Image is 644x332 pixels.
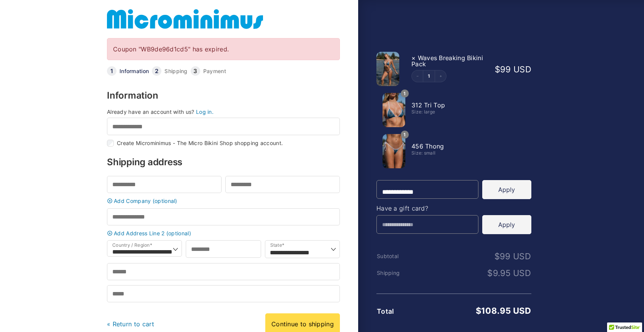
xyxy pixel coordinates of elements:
a: Add Address Line 2 (optional) [105,230,342,236]
span: 312 Tri Top [411,101,445,109]
span: $ [476,306,481,316]
span: 1 [401,89,409,97]
bdi: 99 USD [494,251,531,261]
a: Edit [423,74,435,78]
th: Shipping [376,270,428,276]
div: Size: large [411,110,487,114]
img: Waves Breaking Ocean 312 Top 01 [383,93,405,127]
a: Payment [203,69,226,74]
span: Waves Breaking Bikini Pack [411,54,483,68]
a: Shipping [164,69,187,74]
img: Waves Breaking Ocean 456 Bottom 02 [383,134,405,168]
bdi: 99 USD [495,64,531,74]
button: Decrement [412,70,423,82]
a: Information [120,69,149,74]
label: Create Microminimus - The Micro Bikini Shop shopping account. [117,140,283,146]
img: Waves Breaking Ocean 312 Top 456 Bottom 08 [376,52,399,86]
th: Subtotal [376,253,428,259]
bdi: 9.95 USD [487,268,531,278]
div: Size: small [411,151,487,155]
a: Log in. [196,109,214,115]
th: Total [376,308,428,315]
button: Apply [482,180,531,199]
span: Already have an account with us? [107,109,194,115]
h4: Have a gift card? [376,205,531,211]
a: Add Company (optional) [105,198,342,204]
button: Increment [435,70,446,82]
a: Remove this item [411,54,416,62]
div: Coupon "WB9de96d1cd5" has expired. [113,44,334,54]
span: 1 [401,131,409,139]
bdi: 108.95 USD [476,306,531,316]
h3: Information [107,91,340,100]
h3: Shipping address [107,158,340,167]
span: $ [495,64,500,74]
span: $ [487,268,493,278]
a: « Return to cart [107,320,155,328]
span: $ [494,251,500,261]
button: Apply [482,215,531,234]
span: 456 Thong [411,142,444,150]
